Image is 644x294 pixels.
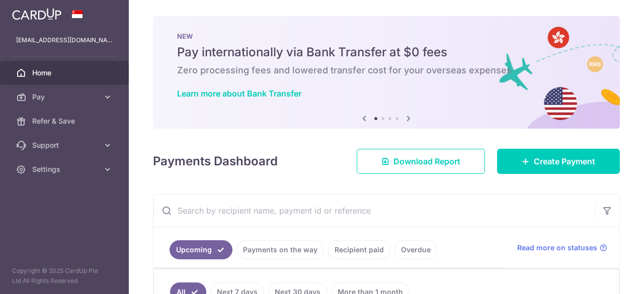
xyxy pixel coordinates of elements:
[517,243,597,253] span: Read more on statuses
[153,16,620,129] img: Bank transfer banner
[153,152,278,170] h4: Payments Dashboard
[177,64,596,76] h6: Zero processing fees and lowered transfer cost for your overseas expenses
[16,35,113,45] p: [EMAIL_ADDRESS][DOMAIN_NAME]
[357,149,485,174] a: Download Report
[32,116,99,126] span: Refer & Save
[177,44,596,60] h5: Pay internationally via Bank Transfer at $0 fees
[177,88,301,99] a: Learn more about Bank Transfer
[32,140,99,150] span: Support
[517,243,607,253] a: Read more on statuses
[236,240,324,259] a: Payments on the way
[170,240,232,259] a: Upcoming
[177,32,596,40] p: NEW
[497,149,620,174] a: Create Payment
[12,8,61,20] img: CardUp
[153,194,595,227] input: Search by recipient name, payment id or reference
[32,68,99,78] span: Home
[534,155,595,167] span: Create Payment
[328,240,390,259] a: Recipient paid
[394,240,437,259] a: Overdue
[393,155,460,167] span: Download Report
[32,92,99,102] span: Pay
[32,164,99,174] span: Settings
